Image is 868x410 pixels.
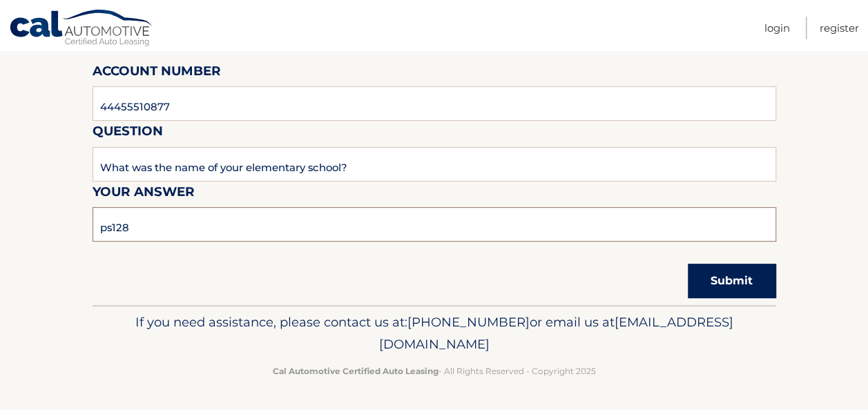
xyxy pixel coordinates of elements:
[93,61,221,86] label: Account Number
[764,17,790,39] a: Login
[379,314,733,352] span: [EMAIL_ADDRESS][DOMAIN_NAME]
[93,182,195,207] label: Your Answer
[273,366,438,376] strong: Cal Automotive Certified Auto Leasing
[102,311,767,355] p: If you need assistance, please contact us at: or email us at
[407,314,530,330] span: [PHONE_NUMBER]
[9,9,154,49] a: Cal Automotive
[102,364,767,378] p: - All Rights Reserved - Copyright 2025
[93,121,163,146] label: Question
[688,264,776,298] button: Submit
[820,17,859,39] a: Register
